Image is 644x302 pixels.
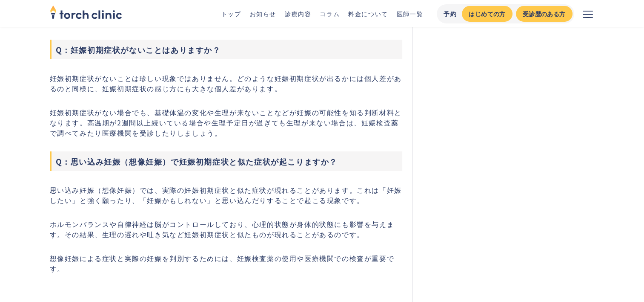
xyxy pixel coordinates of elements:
[462,6,512,22] a: はじめての方
[221,9,241,18] a: トップ
[50,3,122,21] img: torch clinic
[285,9,311,18] a: 診療内容
[50,253,403,273] p: 想像妊娠による症状と実際の妊娠を判別するためには、妊娠検査薬の使用や医療機関での検査が重要です。
[516,6,572,22] a: 受診歴のある方
[469,9,505,18] div: はじめての方
[444,9,457,18] div: 予約
[50,73,403,93] p: 妊娠初期症状がないことは珍しい現象ではありません。どのような妊娠初期症状が出るかには個人差があるのと同様に、妊娠初期症状の感じ方にも大きな個人差があります。
[50,40,403,59] h3: Q：妊娠初期症状がないことはありますか？
[50,151,403,171] h3: Q：思い込み妊娠（想像妊娠）で妊娠初期症状と似た症状が起こりますか？
[50,185,403,205] p: 思い込み妊娠（想像妊娠）では、実際の妊娠初期症状と似た症状が現れることがあります。これは「妊娠したい」と強く願ったり、「妊娠かもしれない」と思い込んだりすることで起こる現象です。
[50,107,403,138] p: 妊娠初期症状がない場合でも、基礎体温の変化や生理が来ないことなどが妊娠の可能性を知る判断材料となります。高温期が2週間以上続いている場合や生理予定日が過ぎても生理が来ない場合は、妊娠検査薬で調べ...
[50,6,122,21] a: home
[348,9,388,18] a: 料金について
[523,9,566,18] div: 受診歴のある方
[397,9,423,18] a: 医師一覧
[50,219,403,239] p: ホルモンバランスや自律神経は脳がコントロールしており、心理的状態が身体的状態にも影響を与えます。その結果、生理の遅れや吐き気など妊娠初期症状と似たものが現れることがあるのです。
[249,9,276,18] a: お知らせ
[320,9,340,18] a: コラム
